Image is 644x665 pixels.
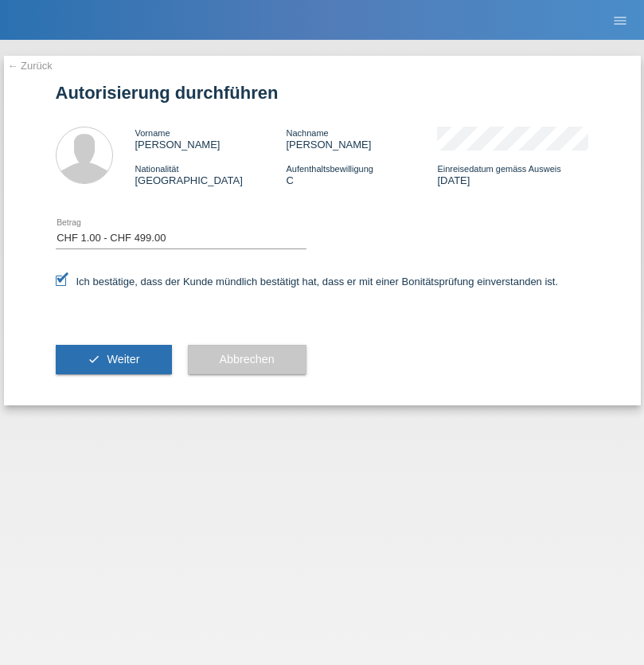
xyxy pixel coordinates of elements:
[88,353,100,366] i: check
[437,162,588,186] div: [DATE]
[286,127,437,151] div: [PERSON_NAME]
[8,60,53,72] a: ← Zurück
[612,13,628,29] i: menu
[286,128,328,138] span: Nachname
[56,83,589,103] h1: Autorisierung durchführen
[135,127,287,151] div: [PERSON_NAME]
[56,276,559,288] label: Ich bestätige, dass der Kunde mündlich bestätigt hat, dass er mit einer Bonitätsprüfung einversta...
[286,162,437,186] div: C
[220,353,275,366] span: Abbrechen
[107,353,139,366] span: Weiter
[56,345,172,375] button: check Weiter
[188,345,306,375] button: Abbrechen
[286,164,373,174] span: Aufenthaltsbewilligung
[604,15,636,25] a: menu
[135,162,287,186] div: [GEOGRAPHIC_DATA]
[135,128,170,138] span: Vorname
[135,164,179,174] span: Nationalität
[437,164,560,174] span: Einreisedatum gemäss Ausweis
